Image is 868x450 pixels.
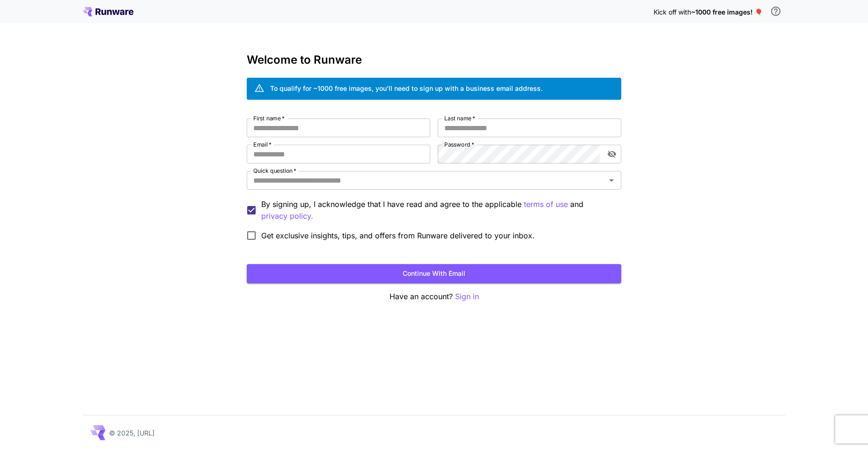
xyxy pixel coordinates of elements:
[654,8,691,16] span: Kick off with
[253,114,285,122] label: First name
[603,146,620,162] button: toggle password visibility
[247,53,621,66] h3: Welcome to Runware
[270,83,543,93] div: To qualify for ~1000 free images, you’ll need to sign up with a business email address.
[691,8,763,16] span: ~1000 free images! 🎈
[253,167,296,175] label: Quick question
[261,210,313,222] button: By signing up, I acknowledge that I have read and agree to the applicable terms of use and
[605,174,618,187] button: Open
[247,264,621,283] button: Continue with email
[444,114,475,122] label: Last name
[766,2,785,21] button: In order to qualify for free credit, you need to sign up with a business email address and click ...
[455,291,479,302] button: Sign in
[253,140,272,148] label: Email
[261,210,313,222] p: privacy policy.
[109,428,154,438] p: © 2025, [URL]
[444,140,474,148] label: Password
[261,199,614,222] p: By signing up, I acknowledge that I have read and agree to the applicable and
[247,291,621,302] p: Have an account?
[261,230,535,241] span: Get exclusive insights, tips, and offers from Runware delivered to your inbox.
[524,199,568,210] p: terms of use
[524,199,568,210] button: By signing up, I acknowledge that I have read and agree to the applicable and privacy policy.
